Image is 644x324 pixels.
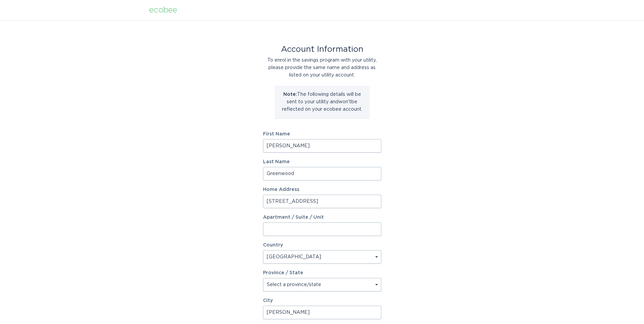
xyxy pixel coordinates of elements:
p: The following details will be sent to your utility and won't be reflected on your ecobee account. [280,91,364,113]
label: Country [263,243,283,247]
label: City [263,298,381,303]
label: Province / State [263,271,303,275]
div: ecobee [149,6,177,14]
div: Account Information [263,46,381,53]
label: Apartment / Suite / Unit [263,215,381,220]
label: First Name [263,132,381,136]
label: Home Address [263,187,381,192]
div: To enrol in the savings program with your utility, please provide the same name and address as li... [263,57,381,79]
strong: Note: [283,92,297,97]
label: Last Name [263,159,381,164]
